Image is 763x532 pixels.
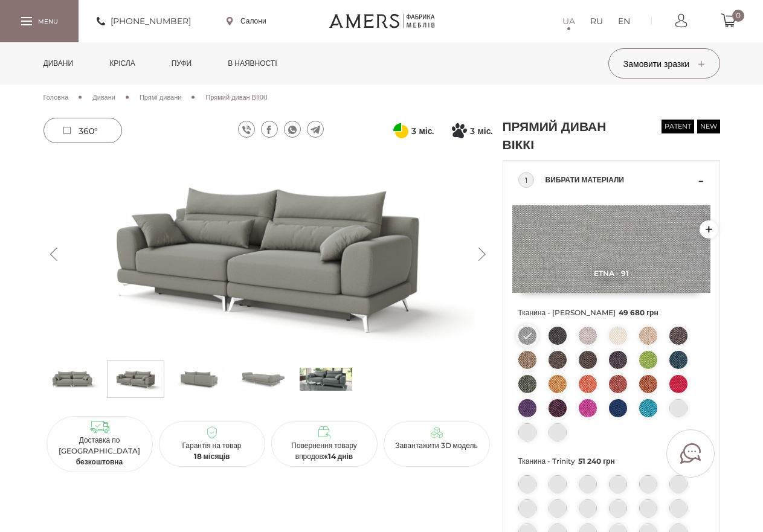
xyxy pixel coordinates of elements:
[512,205,710,293] img: Etna - 91
[51,435,148,467] p: Доставка по [GEOGRAPHIC_DATA]
[284,121,301,138] a: whatsapp
[623,59,704,69] span: Замовити зразки
[618,14,630,28] a: EN
[163,42,201,85] a: Пуфи
[92,92,115,103] a: Дивани
[662,120,694,133] span: patent
[76,457,123,466] b: безкоштовна
[518,305,704,321] span: Тканина - [PERSON_NAME]
[411,124,434,138] span: 3 міс.
[578,457,615,466] span: 51 240 грн
[608,48,720,79] button: Замовити зразки
[43,248,65,261] button: Previous
[590,14,603,28] a: RU
[393,123,408,138] svg: Оплата частинами від ПриватБанку
[164,440,260,462] p: Гарантія на товар
[697,120,720,133] span: new
[472,248,493,261] button: Next
[518,453,704,469] span: Тканина - Trinity
[276,440,373,462] p: Повернення товару впродовж
[546,173,695,187] span: Вибрати матеріали
[173,364,225,394] img: Прямий диван ВІККІ s-2
[92,93,115,101] span: Дивани
[512,269,710,278] span: Etna - 91
[34,42,83,85] a: Дивани
[562,14,575,28] a: UA
[307,121,324,138] a: telegram
[261,121,278,138] a: facebook
[328,452,353,461] b: 14 днів
[452,123,467,138] svg: Покупка частинами від Монобанку
[43,118,122,143] a: 360°
[470,124,492,138] span: 3 міс.
[236,364,289,394] img: Прямий диван ВІККІ s-3
[388,440,485,451] p: Завантажити 3D модель
[140,93,181,101] span: Прямі дивани
[79,126,98,136] span: 360°
[109,364,162,394] img: Прямий диван ВІККІ s-1
[518,172,534,188] div: 1
[732,10,744,22] span: 0
[46,364,98,394] img: Прямий диван ВІККІ s-0
[194,452,230,461] b: 18 місяців
[219,42,286,85] a: в наявності
[43,92,69,103] a: Головна
[43,93,69,101] span: Головна
[238,121,255,138] a: viber
[97,14,191,28] a: [PHONE_NUMBER]
[619,308,658,317] span: 49 680 грн
[140,92,181,103] a: Прямі дивани
[300,364,352,394] img: s_Прямий диван
[100,42,144,85] a: Крісла
[227,16,266,27] a: Салони
[43,154,493,354] img: Прямий диван ВІККІ -1
[503,118,642,154] h1: Прямий диван ВІККІ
